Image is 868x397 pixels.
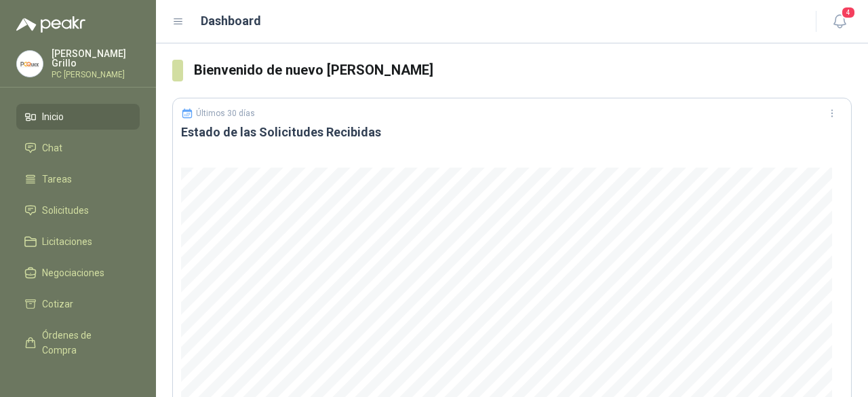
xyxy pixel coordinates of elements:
a: Solicitudes [16,197,140,223]
span: Inicio [42,109,64,124]
span: Solicitudes [42,203,89,218]
a: Chat [16,135,140,161]
p: [PERSON_NAME] Grillo [52,49,140,68]
span: Cotizar [42,297,73,311]
img: Company Logo [17,51,43,77]
a: Tareas [16,166,140,192]
span: Negociaciones [42,265,104,280]
span: Licitaciones [42,234,92,249]
p: PC [PERSON_NAME] [52,71,140,79]
h3: Bienvenido de nuevo [PERSON_NAME] [194,60,852,81]
span: 4 [841,6,856,19]
p: Últimos 30 días [196,109,255,118]
h1: Dashboard [201,12,261,31]
a: Órdenes de Compra [16,322,140,363]
button: 4 [827,10,852,34]
a: Cotizar [16,291,140,317]
span: Órdenes de Compra [42,328,127,358]
a: Negociaciones [16,260,140,286]
img: Logo peakr [16,16,85,33]
span: Tareas [42,172,72,187]
span: Chat [42,140,62,155]
h3: Estado de las Solicitudes Recibidas [181,124,843,140]
a: Licitaciones [16,229,140,254]
a: Inicio [16,104,140,130]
